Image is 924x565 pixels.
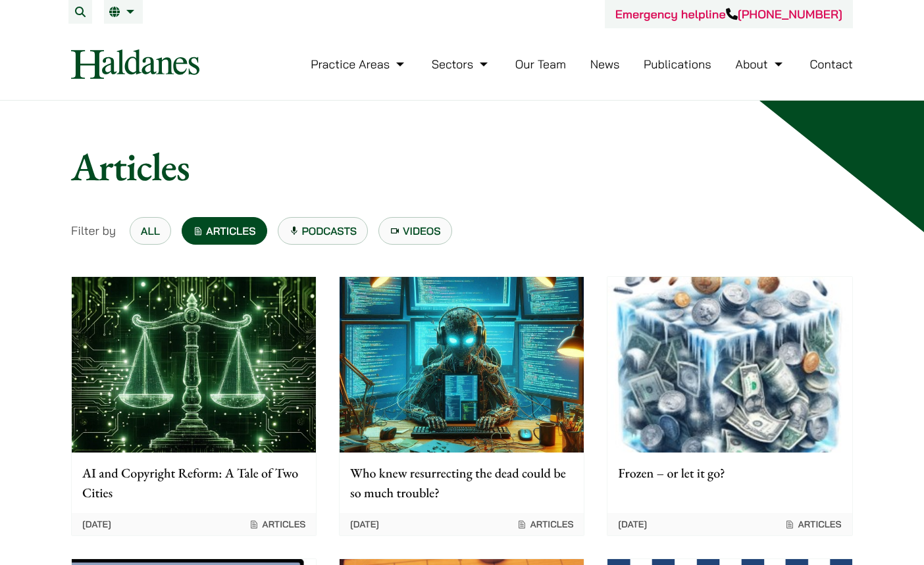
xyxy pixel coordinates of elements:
[350,518,379,530] time: [DATE]
[809,57,853,72] a: Contact
[615,7,842,22] a: Emergency helpline[PHONE_NUMBER]
[432,57,491,72] a: Sectors
[618,463,841,483] p: Frozen – or let it go?
[71,222,116,239] span: Filter by
[339,276,584,536] a: Who knew resurrecting the dead could be so much trouble? [DATE] Articles
[278,217,369,245] a: Podcasts
[130,217,171,245] a: All
[249,518,305,530] span: Articles
[82,518,111,530] time: [DATE]
[82,463,305,503] p: AI and Copyright Reform: A Tale of Two Cities
[350,463,573,503] p: Who knew resurrecting the dead could be so much trouble?
[735,57,785,72] a: About
[71,49,199,79] img: Logo of Haldanes
[515,57,566,72] a: Our Team
[311,57,407,72] a: Practice Areas
[182,217,267,245] a: Articles
[71,143,853,190] h1: Articles
[644,57,711,72] a: Publications
[590,57,620,72] a: News
[517,518,573,530] span: Articles
[71,276,317,536] a: AI and Copyright Reform: A Tale of Two Cities [DATE] Articles
[618,518,647,530] time: [DATE]
[378,217,452,245] a: Videos
[784,518,841,530] span: Articles
[109,7,138,17] a: EN
[607,276,852,536] a: Frozen – or let it go? [DATE] Articles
